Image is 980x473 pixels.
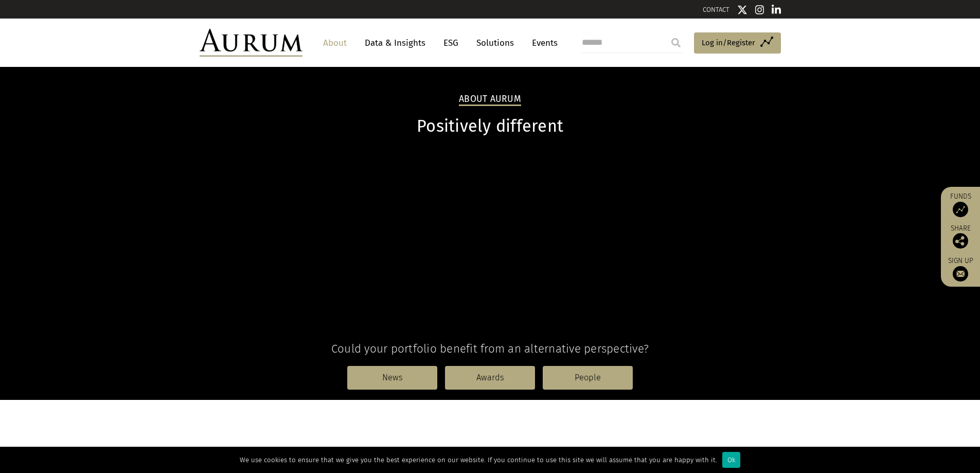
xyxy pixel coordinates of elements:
[755,5,764,15] img: Instagram icon
[200,29,302,57] img: Aurum
[946,256,975,282] a: Sign up
[666,32,686,53] input: Submit
[953,233,968,249] img: Share this post
[737,5,747,15] img: Twitter icon
[200,116,781,136] h1: Positively different
[459,94,521,106] h2: About Aurum
[471,33,519,52] a: Solutions
[946,225,975,249] div: Share
[953,202,968,217] img: Access Funds
[438,33,464,52] a: ESG
[200,342,781,356] h4: Could your portfolio benefit from an alternative perspective?
[772,5,781,15] img: Linkedin icon
[703,6,729,13] a: CONTACT
[527,33,558,52] a: Events
[347,366,437,390] a: News
[702,37,755,49] span: Log in/Register
[953,266,968,282] img: Sign up to our newsletter
[946,192,975,217] a: Funds
[318,33,352,52] a: About
[722,452,740,468] div: Ok
[360,33,431,52] a: Data & Insights
[694,32,781,54] a: Log in/Register
[543,366,633,390] a: People
[445,366,535,390] a: Awards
